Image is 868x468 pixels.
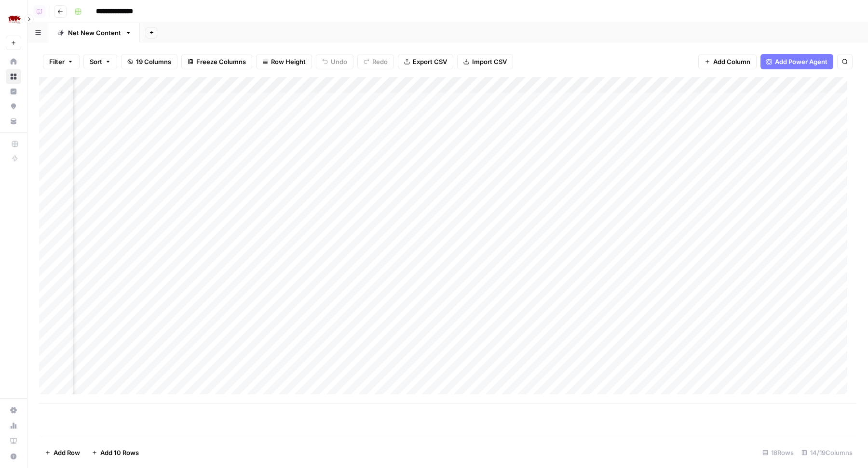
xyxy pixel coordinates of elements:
span: Redo [372,57,388,66]
button: Sort [83,54,117,69]
button: Export CSV [398,54,453,69]
span: Row Height [271,57,306,66]
button: Row Height [256,54,312,69]
button: Help + Support [6,449,21,464]
a: Learning Hub [6,433,21,449]
span: Sort [90,57,102,66]
div: 18 Rows [759,445,798,460]
button: Import CSV [457,54,513,69]
button: Filter [43,54,80,69]
button: 19 Columns [121,54,177,69]
span: Freeze Columns [196,57,246,66]
span: Import CSV [472,57,507,66]
button: Workspace: Rhino Africa [6,8,21,32]
button: Redo [357,54,394,69]
span: 19 Columns [136,57,171,66]
a: Usage [6,418,21,433]
span: Add 10 Rows [100,448,139,457]
div: Net New Content [68,28,121,38]
span: Add Power Agent [775,57,827,66]
span: Filter [49,57,65,66]
span: Add Column [713,57,750,66]
span: Add Row [54,448,80,457]
a: Opportunities [6,99,21,114]
span: Export CSV [413,57,447,66]
button: Undo [316,54,353,69]
a: Net New Content [49,23,140,42]
a: Insights [6,84,21,99]
div: 14/19 Columns [798,445,856,460]
button: Add Row [39,445,86,460]
button: Add Column [698,54,757,69]
a: Your Data [6,114,21,129]
a: Browse [6,69,21,84]
img: Rhino Africa Logo [6,11,23,28]
a: Settings [6,403,21,418]
span: Undo [331,57,347,66]
a: Home [6,54,21,69]
button: Freeze Columns [181,54,252,69]
button: Add Power Agent [760,54,833,69]
button: Add 10 Rows [86,445,145,460]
